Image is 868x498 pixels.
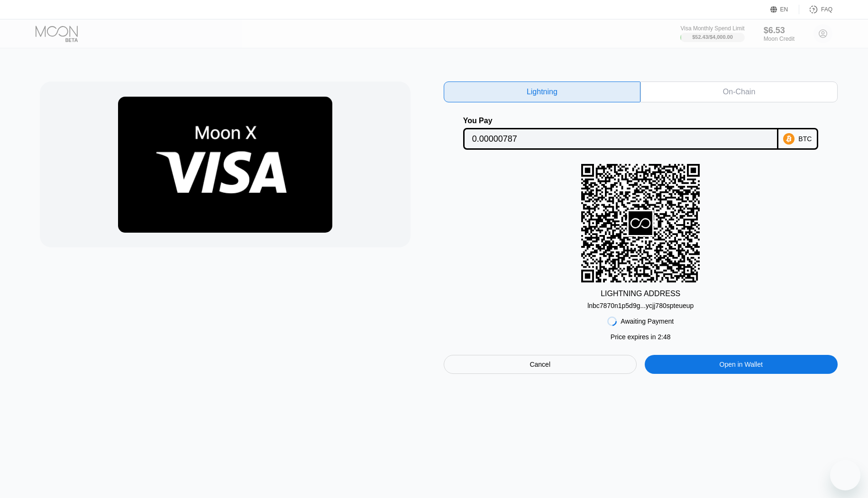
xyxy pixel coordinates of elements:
div: EN [770,5,799,14]
div: On-Chain [640,81,838,102]
div: Lightning [444,81,641,102]
div: You Pay [463,117,778,125]
div: LIGHTNING ADDRESS [601,290,680,298]
span: 2 : 48 [658,333,670,341]
div: Cancel [530,360,550,369]
div: Visa Monthly Spend Limit [680,25,744,32]
div: Lightning [527,87,557,97]
div: Price expires in [611,333,671,341]
div: On-Chain [723,87,755,97]
div: Open in Wallet [645,355,838,374]
div: EN [780,6,788,13]
div: Open in Wallet [720,360,763,369]
iframe: Кнопка запуска окна обмена сообщениями [830,460,860,490]
div: $52.43 / $4,000.00 [692,34,733,40]
div: lnbc7870n1p5d9g...ycjj780spteueup [587,298,694,309]
div: Visa Monthly Spend Limit$52.43/$4,000.00 [680,25,744,42]
div: FAQ [799,5,832,14]
div: Cancel [444,355,637,374]
div: You PayBTC [444,117,838,150]
div: FAQ [821,6,832,13]
div: BTC [798,135,812,143]
div: lnbc7870n1p5d9g...ycjj780spteueup [587,302,694,309]
div: Awaiting Payment [621,317,674,325]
